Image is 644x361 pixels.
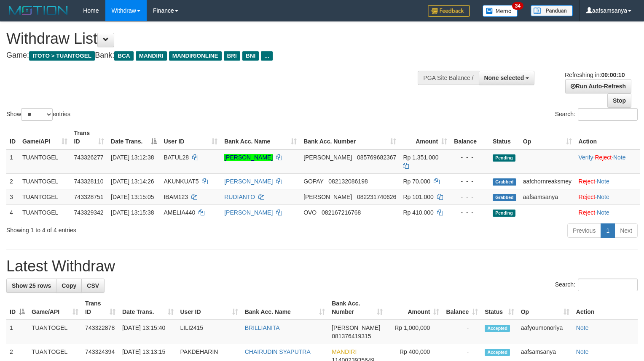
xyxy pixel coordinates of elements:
[484,74,524,81] span: None selected
[555,279,638,291] label: Search:
[242,51,259,61] span: BNI
[386,296,443,320] th: Amount: activate to sort column ascending
[28,320,82,344] td: TUANTOGEL
[512,2,523,10] span: 34
[454,208,486,217] div: - - -
[177,320,241,344] td: LILI2415
[303,154,352,161] span: [PERSON_NAME]
[579,154,593,161] a: Verify
[136,51,167,61] span: MANDIRI
[224,51,240,61] span: BRI
[164,154,189,161] span: BATUL28
[81,279,105,293] a: CSV
[479,71,535,85] button: None selected
[62,282,76,289] span: Copy
[164,209,195,216] span: AMELIA440
[303,194,352,200] span: [PERSON_NAME]
[575,173,640,189] td: ·
[12,282,51,289] span: Show 25 rows
[111,194,154,200] span: [DATE] 13:15:05
[6,320,28,344] td: 1
[177,296,241,320] th: User ID: activate to sort column ascending
[483,5,518,17] img: Button%20Memo.svg
[19,204,71,220] td: TUANTOGEL
[403,194,433,200] span: Rp 101.000
[607,93,631,108] a: Stop
[578,279,638,291] input: Search:
[261,51,272,61] span: ...
[451,125,489,149] th: Balance
[160,125,221,149] th: User ID: activate to sort column ascending
[6,108,70,121] label: Show entries
[6,51,421,60] h4: Game: Bank:
[29,51,95,61] span: ITOTO > TUANTOGEL
[400,125,451,149] th: Amount: activate to sort column ascending
[6,189,19,204] td: 3
[493,154,515,162] span: Pending
[575,189,640,204] td: ·
[6,223,262,234] div: Showing 1 to 4 of 4 entries
[6,125,19,149] th: ID
[567,223,601,238] a: Previous
[493,210,515,217] span: Pending
[111,209,154,216] span: [DATE] 13:15:38
[489,125,520,149] th: Status
[520,125,575,149] th: Op: activate to sort column ascending
[107,125,160,149] th: Date Trans.: activate to sort column descending
[565,72,625,78] span: Refreshing in:
[245,348,311,355] a: CHAIRUDIN SYAPUTRA
[332,348,357,355] span: MANDIRI
[303,178,323,185] span: GOPAY
[224,154,273,161] a: [PERSON_NAME]
[579,178,596,185] a: Reject
[601,72,625,78] strong: 00:00:10
[87,282,99,289] span: CSV
[555,108,638,121] label: Search:
[6,4,70,17] img: MOTION_logo.png
[74,194,104,200] span: 743328751
[575,149,640,174] td: · ·
[19,149,71,174] td: TUANTOGEL
[579,194,596,200] a: Reject
[19,189,71,204] td: TUANTOGEL
[576,348,589,355] a: Note
[428,5,470,17] img: Feedback.jpg
[597,178,609,185] a: Note
[21,108,53,121] select: Showentries
[454,177,486,186] div: - - -
[520,173,575,189] td: aafchornreaksmey
[114,51,133,61] span: BCA
[601,223,615,238] a: 1
[328,296,386,320] th: Bank Acc. Number: activate to sort column ascending
[74,154,104,161] span: 743326277
[518,296,573,320] th: Op: activate to sort column ascending
[357,194,396,200] span: Copy 082231740626 to clipboard
[573,296,638,320] th: Action
[576,324,589,331] a: Note
[164,178,199,185] span: AKUNKUAT5
[82,320,119,344] td: 743322878
[481,296,517,320] th: Status: activate to sort column ascending
[111,154,154,161] span: [DATE] 13:12:38
[386,320,443,344] td: Rp 1,000,000
[493,178,516,186] span: Grabbed
[241,296,328,320] th: Bank Acc. Name: activate to sort column ascending
[403,209,433,216] span: Rp 410.000
[418,71,478,85] div: PGA Site Balance /
[71,125,107,149] th: Trans ID: activate to sort column ascending
[169,51,222,61] span: MANDIRIONLINE
[454,193,486,201] div: - - -
[6,296,28,320] th: ID: activate to sort column descending
[613,154,626,161] a: Note
[303,209,317,216] span: OVO
[443,320,481,344] td: -
[565,79,631,93] a: Run Auto-Refresh
[531,5,573,16] img: panduan.png
[520,189,575,204] td: aafsamsanya
[328,178,368,185] span: Copy 082132086198 to clipboard
[579,209,596,216] a: Reject
[575,204,640,220] td: ·
[74,178,104,185] span: 743328110
[403,178,430,185] span: Rp 70.000
[6,204,19,220] td: 4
